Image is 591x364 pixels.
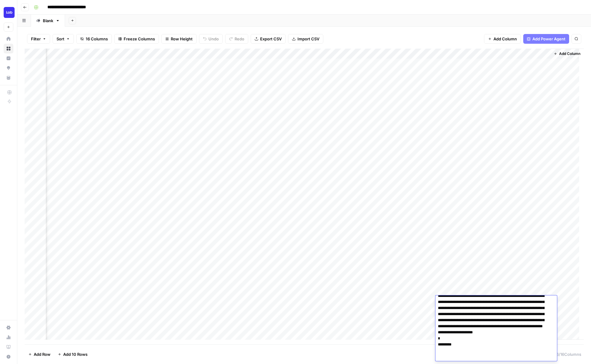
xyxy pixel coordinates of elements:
span: Import CSV [297,36,319,42]
span: Add 10 Rows [63,351,88,357]
span: Add Column [493,36,517,42]
a: Usage [4,332,13,342]
a: Blank [31,15,65,27]
button: Row Height [161,34,197,44]
button: Add 10 Rows [54,349,91,359]
button: Help + Support [4,352,13,362]
div: Blank [43,18,53,24]
span: Add Row [34,351,50,357]
button: Export CSV [251,34,286,44]
button: Add Row [25,349,54,359]
span: Redo [235,36,244,42]
span: Add Power Agent [532,36,565,42]
span: Row Height [171,36,193,42]
span: Sort [57,36,64,42]
button: Workspace: Lob [4,5,13,20]
button: Add Power Agent [523,34,569,44]
button: Add Column [551,50,583,58]
span: Freeze Columns [124,36,155,42]
a: Your Data [4,73,13,83]
button: Add Column [484,34,521,44]
span: Undo [208,36,219,42]
span: 16 Columns [86,36,108,42]
a: Browse [4,44,13,53]
span: Export CSV [260,36,282,42]
button: Redo [225,34,248,44]
span: Filter [31,36,41,42]
button: Import CSV [288,34,323,44]
button: Freeze Columns [114,34,159,44]
a: Insights [4,53,13,63]
button: 16 Columns [76,34,112,44]
a: Home [4,34,13,44]
a: Learning Hub [4,342,13,352]
a: Settings [4,323,13,332]
span: Add Column [559,51,580,56]
a: Opportunities [4,63,13,73]
div: 16/16 Columns [547,349,584,359]
button: Undo [199,34,223,44]
img: Lob Logo [4,7,15,18]
button: Sort [53,34,74,44]
button: Filter [27,34,50,44]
